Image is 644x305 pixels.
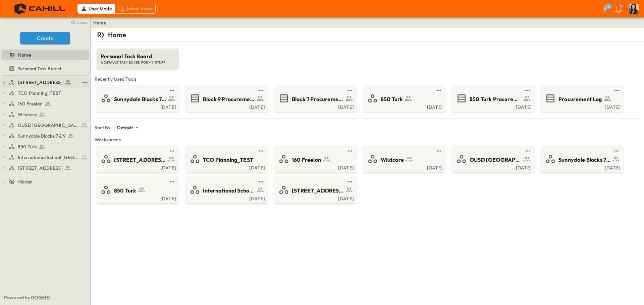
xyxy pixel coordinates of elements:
[101,60,175,65] span: A DEFAULT TASK BOARD FOR MY STUFF
[18,165,63,171] span: [STREET_ADDRESS]
[187,184,265,195] a: International School [GEOGRAPHIC_DATA]
[9,142,88,151] a: 850 Turk
[1,109,89,120] div: Wildcaretest
[187,164,265,170] a: [DATE]
[9,110,88,119] a: Wildcare
[346,147,354,155] button: test
[18,90,61,96] span: TCO Planning_TEST
[542,164,621,170] a: [DATE]
[381,156,404,164] span: Wildcare
[114,187,136,195] span: 850 Turk
[187,93,265,104] a: Block 9 Procurement Log
[18,122,79,129] span: OUSD [GEOGRAPHIC_DATA]
[95,124,112,131] p: Sort By:
[101,53,175,60] span: Personal Task Board
[292,187,344,195] span: [STREET_ADDRESS]
[18,143,37,150] span: 850 Turk
[9,99,88,108] a: 160 Freelon
[187,195,265,201] a: [DATE]
[203,156,253,164] span: TCO Planning_TEST
[1,88,89,98] div: TCO Planning_TESTtest
[115,4,156,14] div: Admin Mode
[346,178,354,186] button: test
[18,79,63,86] span: [STREET_ADDRESS]
[453,154,532,164] a: OUSD [GEOGRAPHIC_DATA]
[619,3,624,9] p: 30
[292,156,321,164] span: 160 Freelon
[276,164,354,170] a: [DATE]
[17,65,61,72] span: Personal Task Board
[114,95,166,103] span: Sunnydale Blocks 7 & 9
[524,86,532,94] button: test
[598,3,612,15] button: 5
[1,163,89,173] div: [STREET_ADDRESS]test
[365,164,443,170] a: [DATE]
[18,100,43,107] span: 160 Freelon
[77,4,115,14] div: User Mode
[18,133,66,139] span: Sunnydale Blocks 7 & 9
[365,104,443,109] a: [DATE]
[629,4,639,14] img: Profile Picture
[1,120,89,131] div: OUSD [GEOGRAPHIC_DATA]test
[9,88,88,98] a: TCO Planning_TEST
[365,154,443,164] a: Wildcare
[470,95,522,103] span: 850 Turk Procurement Log
[18,111,37,118] span: Wildcare
[98,184,176,195] a: 850 Turk
[95,76,640,82] span: Recently Used Tools
[276,93,354,104] a: Block 7 Procurement Log
[276,104,354,109] div: [DATE]
[542,154,621,164] a: Sunnydale Blocks 7 & 9
[98,154,176,164] a: [STREET_ADDRESS]
[276,184,354,195] a: [STREET_ADDRESS]
[542,93,621,104] a: Procurement Log
[98,93,176,104] a: Sunnydale Blocks 7 & 9
[470,156,522,164] span: OUSD [GEOGRAPHIC_DATA]
[168,178,176,186] button: test
[203,187,255,195] span: International School [GEOGRAPHIC_DATA]
[257,147,265,155] button: test
[96,42,179,69] a: Personal Task BoardA DEFAULT TASK BOARD FOR MY STUFF
[257,86,265,94] button: test
[435,86,443,94] button: test
[81,78,89,86] button: test
[9,121,88,130] a: OUSD [GEOGRAPHIC_DATA]
[1,152,89,163] div: International School San Franciscotest
[1,77,89,88] div: [STREET_ADDRESS]test
[1,131,89,141] div: Sunnydale Blocks 7 & 9test
[612,86,621,94] button: test
[20,32,70,44] button: Create
[542,104,621,109] div: [DATE]
[558,95,602,103] span: Procurement Log
[276,154,354,164] a: 160 Freelon
[8,2,73,16] img: 4f72bfc4efa7236828875bac24094a5ddb05241e32d018417354e964050affa1.png
[1,141,89,152] div: 850 Turktest
[98,164,176,170] a: [DATE]
[98,195,176,201] a: [DATE]
[168,86,176,94] button: test
[187,104,265,109] a: [DATE]
[108,30,126,40] p: Home
[524,147,532,155] button: test
[1,63,89,74] div: Personal Task Boardtest
[607,4,610,9] h6: 5
[203,95,255,103] span: Block 9 Procurement Log
[276,195,354,201] a: [DATE]
[346,86,354,94] button: test
[98,104,176,109] a: [DATE]
[1,98,89,109] div: 160 Freelontest
[453,164,532,170] a: [DATE]
[453,104,532,109] a: [DATE]
[117,124,133,131] p: Default
[9,131,88,141] a: Sunnydale Blocks 7 & 9
[77,19,88,26] span: close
